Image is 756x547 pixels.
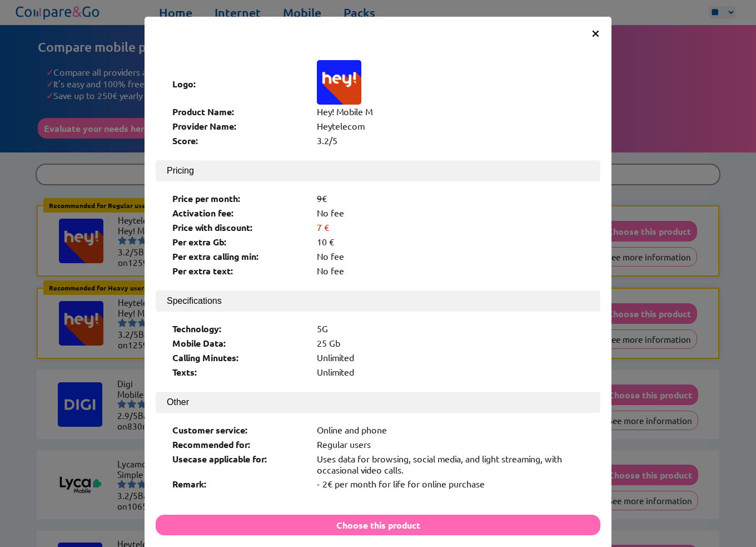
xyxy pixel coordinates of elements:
div: - 2€ per month for life for online purchase [317,478,584,490]
div: No fee [317,265,584,277]
div: 7 € [317,221,584,233]
div: Heytelecom [317,120,584,132]
div: Provider Name: [172,120,306,132]
button: Specifications [156,290,600,312]
div: Calling Minutes: [172,352,306,363]
div: Product Name: [172,106,306,117]
div: Customer service: [172,424,306,436]
div: Unlimited [317,352,584,363]
div: Uses data for browsing, social media, and light streaming, with occasional video calls. [317,453,584,475]
div: Texts: [172,366,306,378]
div: Hey! Mobile M [317,106,584,117]
div: Technology: [172,323,306,334]
div: Price with discount: [172,221,306,233]
div: Remark: [172,478,306,490]
button: Other [156,392,600,413]
div: Online and phone [317,424,584,436]
div: 25 Gb [317,337,584,349]
div: Per extra text: [172,265,306,277]
div: Per extra Gb: [172,236,306,248]
span: × [591,22,600,42]
s: 9 [317,193,322,204]
div: Usecase applicable for: [172,453,306,475]
div: Unlimited [317,366,584,378]
div: No fee [317,207,584,219]
div: 5G [317,323,584,334]
div: Regular users [317,438,584,450]
div: Activation fee: [172,207,306,219]
div: Recommended for: [172,438,306,450]
b: Logo: [172,78,196,90]
img: Logo of Heytelecom [317,60,361,105]
a: Choose this product [156,519,600,530]
div: Per extra calling min: [172,250,306,262]
button: Pricing [156,160,600,181]
div: Score: [172,135,306,146]
div: 10 € [317,236,584,248]
div: Mobile Data: [172,337,306,349]
div: € [317,193,584,204]
div: 3.2/5 [317,135,584,146]
div: Price per month: [172,193,306,204]
button: Choose this product [156,515,600,535]
div: No fee [317,250,584,262]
